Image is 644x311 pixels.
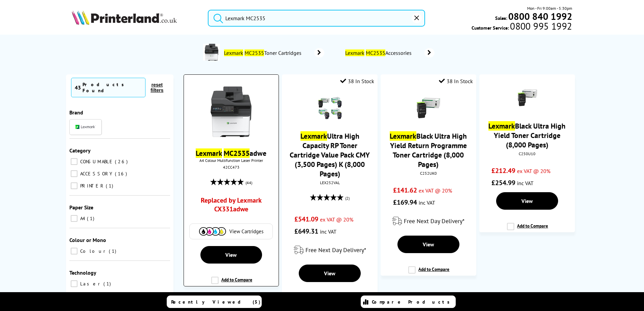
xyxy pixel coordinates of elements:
a: View [299,265,361,282]
span: £141.62 [393,186,417,195]
span: A4 [78,215,86,221]
span: 1 [109,248,118,254]
input: PRINTER 1 [71,182,77,189]
mark: Lexmark [300,131,327,141]
span: ex VAT @ 20% [517,168,550,174]
label: Add to Compare [507,223,548,236]
a: 0800 840 1992 [507,13,572,20]
input: Laser 1 [71,280,77,287]
span: View [324,270,335,277]
img: Cartridges [199,227,226,236]
span: Free Next Day Delivery* [404,217,464,225]
img: Lexmark-MC2535-Front-Facing-Small.jpg [206,87,256,137]
span: Colour or Mono [69,237,106,243]
span: Customer Service: [472,23,572,31]
a: Lexmark MC2535adwe [196,148,266,158]
span: £212.49 [491,166,515,175]
span: Compare Products [372,299,453,305]
div: modal_delivery [384,212,473,231]
span: Accessories [345,49,415,56]
span: £254.99 [491,178,515,187]
span: View Cartridges [229,228,263,235]
span: View [225,251,237,258]
span: 1 [103,281,112,287]
button: reset filters [146,82,168,93]
mark: Lexmark [345,49,364,56]
a: LexmarkUltra High Capacity RP Toner Cartridge Value Pack CMY (3,500 Pages) K (8,000 Pages) [290,131,370,178]
img: 42CC473-conspage.jpg [203,44,220,61]
span: Laser [78,281,103,287]
mark: Lexmark [488,121,515,131]
span: 16 [115,171,129,177]
span: inc VAT [517,180,534,186]
span: £649.31 [294,227,318,236]
a: LexmarkBlack Ultra High Yield Toner Cartridge (8,000 Pages) [488,121,566,149]
span: Free Next Day Delivery* [305,246,366,254]
div: 38 In Stock [340,78,374,84]
span: 1 [106,183,115,189]
span: Sales: [495,15,507,21]
mark: MC2535 [245,49,264,56]
input: Search product or brand [208,10,425,27]
span: Paper Size [69,204,93,211]
mark: MC2535 [366,49,385,56]
span: (44) [246,176,252,189]
a: View [496,192,558,210]
img: Lexmark-C252UK0-Small.gif [417,96,440,120]
input: A4 1 [71,215,77,222]
img: Printerland Logo [72,10,177,25]
span: (2) [345,192,350,205]
span: Category [69,147,91,154]
a: View [397,236,459,253]
span: A4 Colour Multifunction Laser Printer [187,158,275,163]
span: Recently Viewed (5) [171,299,261,305]
span: 0800 995 1992 [509,23,572,29]
span: Technology [69,269,96,276]
img: Lexmark-Ultra-High-Capacity-RP-Toner-Cartridge-Value-Pack-small.jpg [318,96,342,120]
span: ex VAT @ 20% [419,187,452,194]
div: C250U10 [484,151,570,156]
a: Lexmark MC2535Accessories [345,48,434,58]
img: Lexmark [75,125,96,129]
input: ACCESSORY 16 [71,170,77,177]
a: View [200,246,262,264]
span: £541.09 [294,215,318,223]
span: View [423,241,434,248]
span: 26 [115,159,129,165]
div: 42CC473 [189,165,273,170]
div: Products Found [83,81,142,94]
div: 38 In Stock [439,78,473,84]
a: Compare Products [361,296,456,308]
span: View [521,198,533,204]
mark: Lexmark [196,148,222,158]
span: ex VAT @ 20% [320,216,353,223]
a: Printerland Logo [72,10,199,26]
a: Lexmark MC2535Toner Cartridges [223,44,324,62]
span: 1 [87,215,96,221]
span: £169.94 [393,198,417,207]
span: ACCESSORY [78,171,114,177]
b: 0800 840 1992 [508,10,572,23]
span: Brand [69,109,83,116]
label: Add to Compare [408,266,449,279]
label: Add to Compare [211,277,252,289]
mark: Lexmark [390,131,416,141]
span: PRINTER [78,183,105,189]
span: 43 [75,84,81,91]
span: inc VAT [419,199,435,206]
a: Recently Viewed (5) [167,296,262,308]
a: LexmarkBlack Ultra High Yield Return Programme Toner Cartridge (8,000 Pages) [390,131,467,169]
span: Colour [78,248,108,254]
mark: Lexmark [224,49,243,56]
span: Toner Cartridges [223,49,304,56]
img: Lexmark-C250U10-Black-Ultra-High-Yield-Toner-Cartridge-C250U10-small.jpg [515,86,539,110]
div: modal_delivery [285,241,374,260]
input: Colour 1 [71,248,77,254]
div: LEX252VAL [287,180,372,185]
a: Replaced by Lexmark CX331adwe [196,196,266,217]
span: Mon - Fri 9:00am - 5:30pm [527,5,572,11]
mark: MC2535 [224,148,250,158]
a: View Cartridges [193,227,269,236]
span: inc VAT [320,228,336,235]
input: CONSUMABLE 26 [71,158,77,165]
